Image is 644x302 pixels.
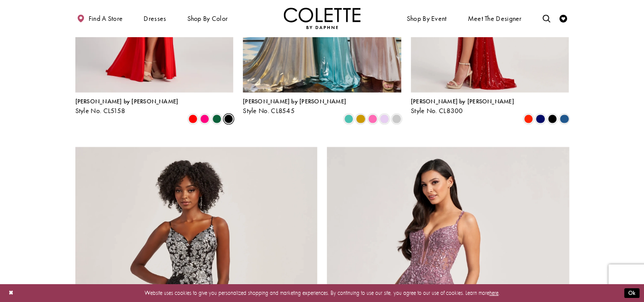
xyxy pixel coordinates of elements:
[344,115,353,124] i: Aqua
[224,115,233,124] i: Black
[212,115,221,124] i: Hunter
[392,115,401,124] i: Silver
[200,115,209,124] i: Hot Pink
[243,97,346,105] span: [PERSON_NAME] by [PERSON_NAME]
[75,98,179,115] div: Colette by Daphne Style No. CL5158
[466,8,524,29] a: Meet the designer
[624,288,639,298] button: Submit Dialog
[142,8,168,29] span: Dresses
[411,97,514,105] span: [PERSON_NAME] by [PERSON_NAME]
[75,106,126,115] span: Style No. CL5158
[356,115,365,124] i: Gold
[467,15,521,22] span: Meet the designer
[548,115,557,124] i: Black
[557,8,569,29] a: Check Wishlist
[284,8,361,29] a: Visit Home Page
[75,8,125,29] a: Find a store
[524,115,533,124] i: Scarlet
[55,288,589,298] p: Website uses cookies to give you personalized shopping and marketing experiences. By continuing t...
[368,115,377,124] i: Pink
[489,289,498,296] a: here
[144,15,166,22] span: Dresses
[243,98,346,115] div: Colette by Daphne Style No. CL8545
[243,106,295,115] span: Style No. CL8545
[89,15,123,22] span: Find a store
[405,8,449,29] span: Shop By Event
[541,8,552,29] a: Toggle search
[411,98,514,115] div: Colette by Daphne Style No. CL8300
[411,106,463,115] span: Style No. CL8300
[187,15,228,22] span: Shop by color
[5,286,17,300] button: Close Dialog
[185,8,230,29] span: Shop by color
[284,8,361,29] img: Colette by Daphne
[380,115,389,124] i: Lilac
[75,97,179,105] span: [PERSON_NAME] by [PERSON_NAME]
[407,15,447,22] span: Shop By Event
[188,115,198,124] i: Red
